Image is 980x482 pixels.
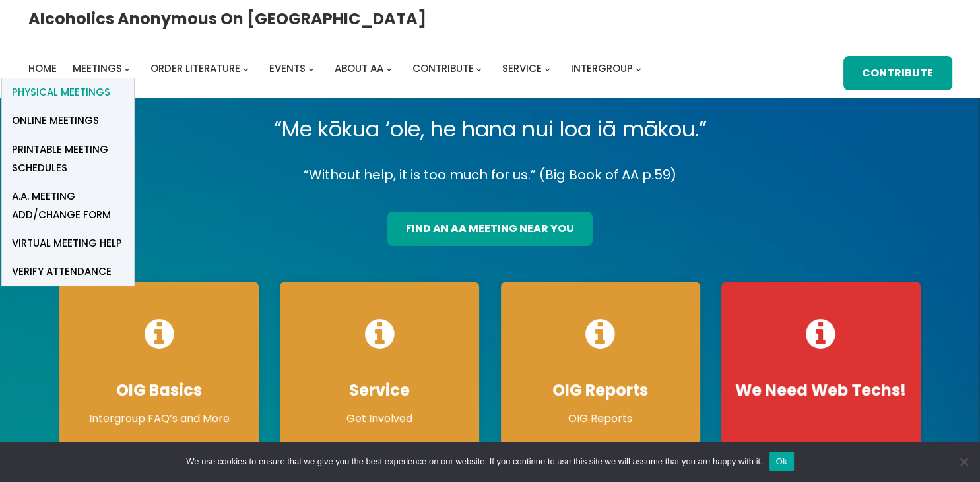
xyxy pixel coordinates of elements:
[293,380,466,400] h4: Service
[2,78,134,107] a: Physical Meetings
[269,61,306,75] span: Events
[28,61,57,75] span: Home
[412,59,474,78] a: Contribute
[28,59,57,78] a: Home
[386,65,392,71] button: About AA submenu
[73,61,122,75] span: Meetings
[387,212,593,246] a: find an aa meeting near you
[335,61,383,75] span: About AA
[308,65,314,71] button: Events submenu
[843,56,952,90] a: Contribute
[2,257,134,286] a: verify attendance
[28,59,646,78] nav: Intergroup
[2,229,134,257] a: Virtual Meeting Help
[514,411,687,427] p: OIG Reports
[476,65,482,71] button: Contribute submenu
[28,5,426,33] a: Alcoholics Anonymous on [GEOGRAPHIC_DATA]
[957,455,970,468] span: No
[2,135,134,182] a: Printable Meeting Schedules
[49,164,931,187] p: “Without help, it is too much for us.” (Big Book of AA p.59)
[186,455,762,468] span: We use cookies to ensure that we give you the best experience on our website. If you continue to ...
[243,65,249,71] button: Order Literature submenu
[2,182,134,229] a: A.A. Meeting Add/Change Form
[293,411,466,427] p: Get Involved
[12,234,122,253] span: Virtual Meeting Help
[12,83,110,102] span: Physical Meetings
[502,61,542,75] span: Service
[412,61,474,75] span: Contribute
[2,107,134,135] a: Online Meetings
[636,65,641,71] button: Intergroup submenu
[269,59,306,78] a: Events
[73,59,122,78] a: Meetings
[571,59,633,78] a: Intergroup
[49,111,931,148] p: “Me kōkua ‘ole, he hana nui loa iā mākou.”
[544,65,550,71] button: Service submenu
[73,411,245,427] p: Intergroup FAQ’s and More
[124,65,130,71] button: Meetings submenu
[502,59,542,78] a: Service
[12,111,99,130] span: Online Meetings
[571,61,633,75] span: Intergroup
[735,380,907,400] h4: We Need Web Techs!
[514,380,687,400] h4: OIG Reports
[12,187,124,224] span: A.A. Meeting Add/Change Form
[150,61,240,75] span: Order Literature
[769,452,794,471] button: Ok
[335,59,383,78] a: About AA
[73,380,245,400] h4: OIG Basics
[12,262,112,281] span: verify attendance
[12,140,124,177] span: Printable Meeting Schedules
